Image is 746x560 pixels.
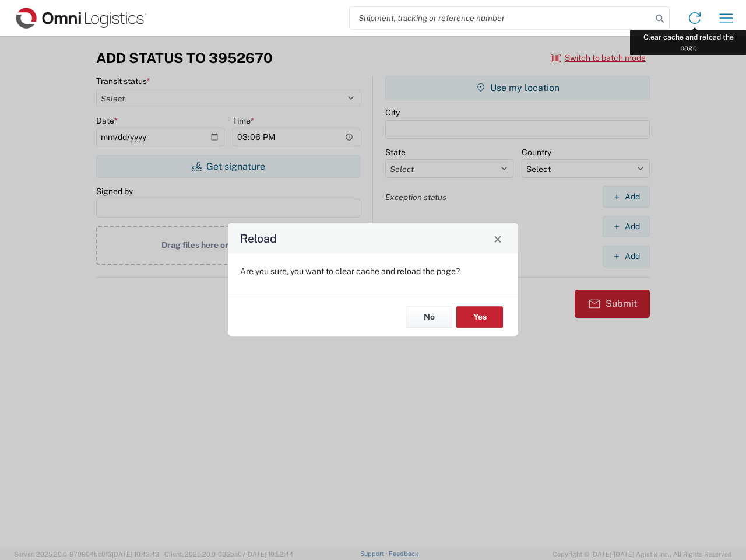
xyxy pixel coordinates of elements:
button: Close [490,230,506,247]
button: No [406,306,452,328]
input: Shipment, tracking or reference number [350,7,652,29]
p: Are you sure, you want to clear cache and reload the page? [240,266,506,276]
h4: Reload [240,230,277,247]
button: Yes [456,306,503,328]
